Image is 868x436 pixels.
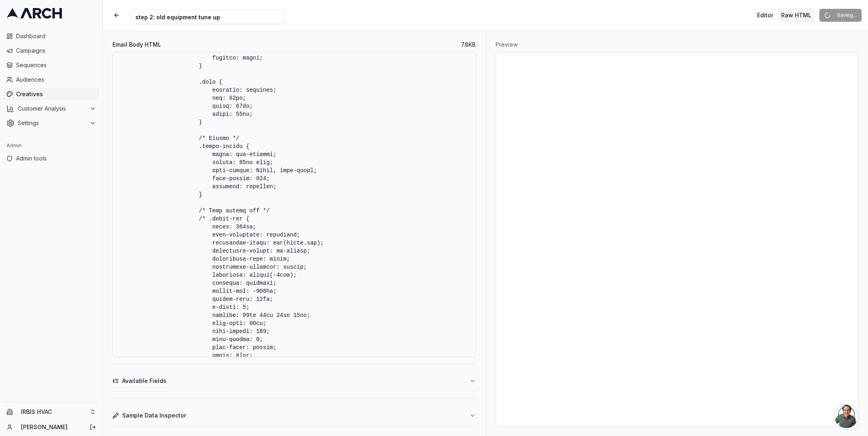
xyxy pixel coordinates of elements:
[16,154,96,162] span: Admin tools
[122,411,186,420] span: Sample Data Inspector
[461,41,476,49] span: 7.8 KB
[21,423,81,431] a: [PERSON_NAME]
[16,90,96,98] span: Creatives
[495,41,858,49] h3: Preview
[18,119,86,127] span: Settings
[3,59,99,72] a: Sequences
[3,152,99,165] a: Admin tools
[16,32,96,40] span: Dashboard
[3,88,99,101] a: Creatives
[3,30,99,43] a: Dashboard
[18,105,86,113] span: Customer Analysis
[16,76,96,84] span: Audiences
[496,52,858,426] iframe: Preview for step 2: old equipment tune up
[16,61,96,69] span: Sequences
[122,377,166,385] span: Available Fields
[3,117,99,130] button: Settings
[16,47,96,55] span: Campaigns
[778,8,815,23] button: Toggle custom HTML
[113,370,476,391] button: Available Fields
[21,408,86,415] span: IRBIS HVAC
[113,52,476,357] textarea: <!LOREMIP dolo> <sita cons="ad"> <elit> <sedd eiusmod="TEM-4" /> <inci utla="etdolore" magnaal="e...
[3,44,99,57] a: Campaigns
[3,405,99,418] button: IRBIS HVAC
[130,10,285,24] input: Internal Creative Name
[113,42,161,47] label: Email Body HTML
[754,8,776,23] button: Toggle editor
[834,404,858,428] div: Open chat
[3,102,99,115] button: Customer Analysis
[87,422,98,433] button: Log out
[3,73,99,86] a: Audiences
[113,405,476,426] button: Sample Data Inspector
[3,139,99,152] div: Admin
